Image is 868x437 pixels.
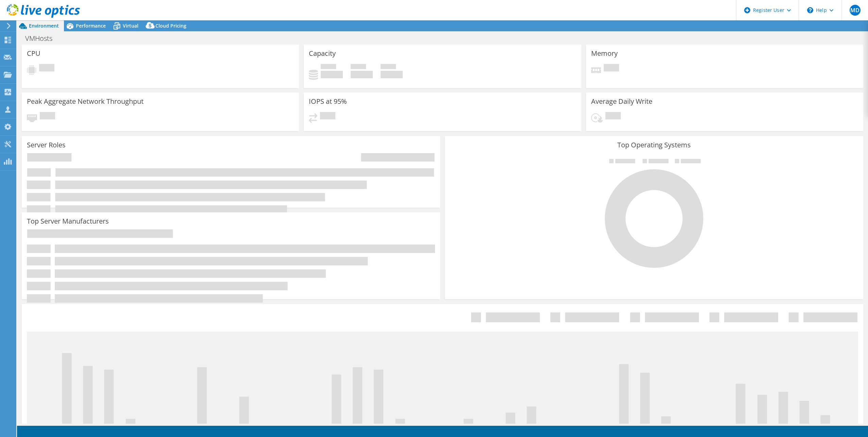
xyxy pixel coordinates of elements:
[591,50,618,57] h3: Memory
[321,64,336,71] span: Used
[351,64,366,71] span: Free
[605,112,621,121] span: Pending
[27,217,109,225] h3: Top Server Manufacturers
[450,141,858,149] h3: Top Operating Systems
[381,64,396,71] span: Total
[39,64,54,73] span: Pending
[309,98,347,105] h3: IOPS at 95%
[27,141,66,149] h3: Server Roles
[807,7,813,13] svg: \n
[76,22,106,29] span: Performance
[22,35,63,42] h1: VMHosts
[604,64,619,73] span: Pending
[29,22,59,29] span: Environment
[351,71,373,78] h4: 0 GiB
[320,112,335,121] span: Pending
[40,112,55,121] span: Pending
[27,98,144,105] h3: Peak Aggregate Network Throughput
[27,50,40,57] h3: CPU
[123,22,138,29] span: Virtual
[850,5,861,16] span: MD
[321,71,343,78] h4: 0 GiB
[309,50,336,57] h3: Capacity
[381,71,403,78] h4: 0 GiB
[591,98,652,105] h3: Average Daily Write
[155,22,186,29] span: Cloud Pricing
